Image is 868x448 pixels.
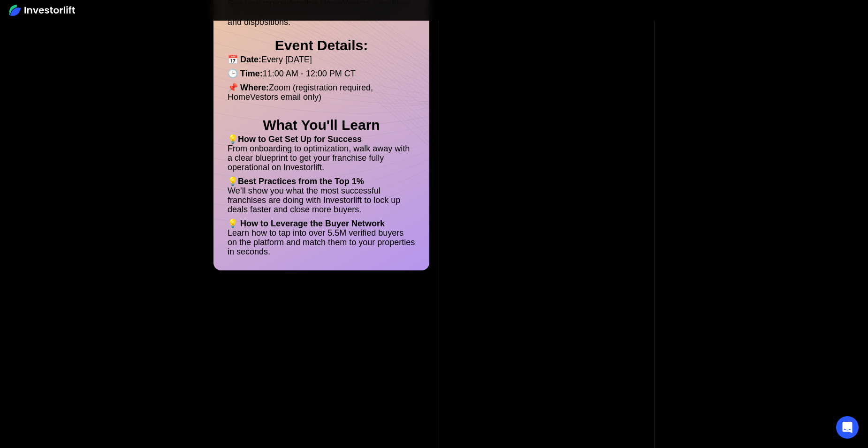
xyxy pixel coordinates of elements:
strong: 💡 How to Leverage the Buyer Network [228,219,385,228]
div: Open Intercom Messenger [836,416,859,439]
li: Zoom (registration required, HomeVestors email only) ‍ [228,83,415,116]
h2: What You'll Learn [228,120,415,130]
strong: 📌 Where: [228,83,269,92]
li: Every [DATE] [228,55,415,69]
strong: How to Get Set Up for Success [238,134,362,144]
li: 💡 From onboarding to optimization, walk away with a clear blueprint to get your franchise fully o... [228,134,415,177]
strong: 🕒 Time: [228,69,263,78]
strong: 📅 Date: [228,55,261,64]
li: 💡 We’ll show you what the most successful franchises are doing with Investorlift to lock up deals... [228,177,415,219]
li: Learn how to tap into over 5.5M verified buyers on the platform and match them to your properties... [228,219,415,256]
strong: Event Details: [275,37,368,53]
li: 11:00 AM - 12:00 PM CT [228,69,415,83]
strong: Best Practices from the Top 1% [238,177,364,186]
